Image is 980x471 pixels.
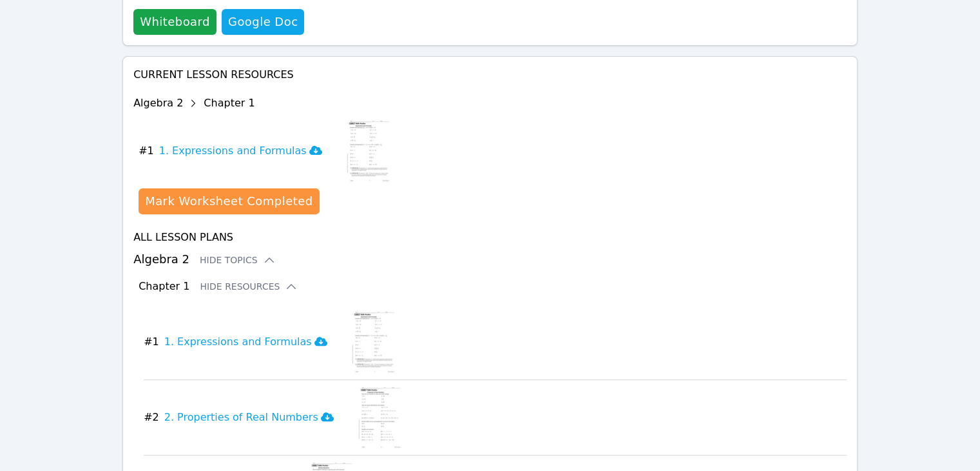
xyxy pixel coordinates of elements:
a: Google Doc [222,9,304,35]
button: #11. Expressions and Formulas [144,310,337,374]
h3: Algebra 2 [133,250,847,268]
h4: All Lesson Plans [133,230,847,245]
button: Hide Topics [200,254,276,266]
button: Whiteboard [133,9,216,35]
h3: 1. Expressions and Formulas [159,143,322,159]
button: Mark Worksheet Completed [139,188,319,214]
img: 2. Properties of Real Numbers [354,385,405,450]
h3: Chapter 1 [139,279,189,294]
button: Hide Resources [200,280,298,293]
span: # 1 [139,143,154,159]
h4: Current Lesson Resources [133,67,847,83]
button: #11. Expressions and Formulas [139,119,332,183]
h3: 2. Properties of Real Numbers [164,410,334,425]
button: #22. Properties of Real Numbers [144,385,344,450]
div: Algebra 2 Chapter 1 [133,93,392,114]
img: 1. Expressions and Formulas [343,119,393,183]
img: 1. Expressions and Formulas [348,310,398,374]
span: # 2 [144,410,159,425]
div: Mark Worksheet Completed [145,192,312,210]
span: # 1 [144,334,159,350]
h3: 1. Expressions and Formulas [164,334,327,350]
